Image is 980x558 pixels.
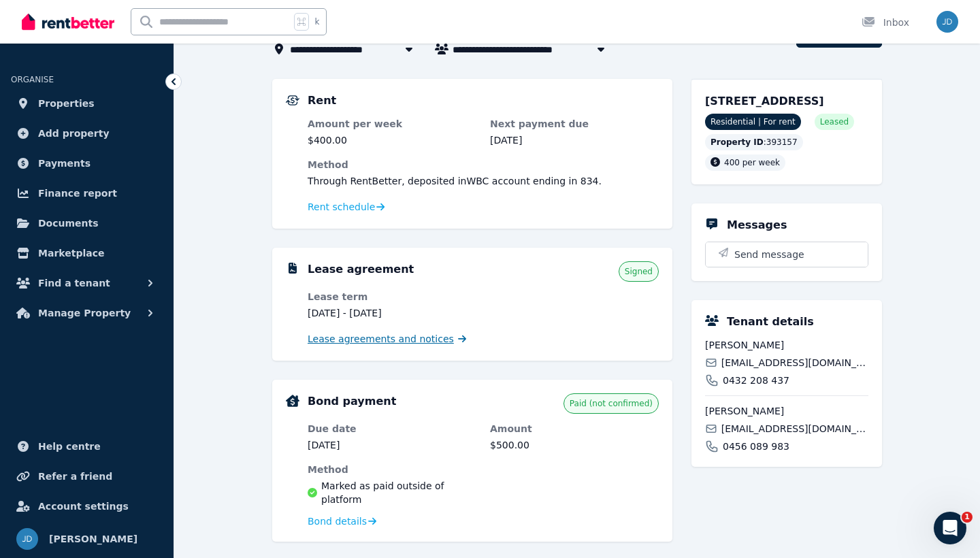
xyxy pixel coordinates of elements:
span: 0456 089 983 [723,440,789,453]
img: RentBetter [22,12,114,32]
span: [PERSON_NAME] [49,531,137,547]
span: Paid (not confirmed) [570,398,653,409]
a: Finance report [11,180,163,207]
dd: $400.00 [308,133,476,147]
span: Residential | For rent [705,114,801,130]
dt: Due date [308,422,476,436]
span: Find a tenant [38,275,110,291]
span: Marked as paid outside of platform [321,479,476,506]
span: Signed [625,266,653,277]
span: k [314,16,319,27]
span: Documents [38,215,99,231]
span: Account settings [38,498,129,514]
dt: Amount per week [308,117,476,131]
h5: Bond payment [308,393,396,410]
img: Bond Details [286,395,299,407]
button: Send message [706,242,868,267]
div: : 393157 [705,134,803,150]
span: ORGANISE [11,75,54,84]
span: Properties [38,95,95,112]
div: Inbox [862,16,909,29]
span: Help centre [38,438,101,455]
span: Finance report [38,185,117,201]
span: Leased [820,116,849,127]
h5: Messages [727,217,787,233]
span: Bond details [308,514,367,528]
span: Marketplace [38,245,104,261]
img: Judy Dawson [16,528,38,550]
span: 0432 208 437 [723,374,789,387]
a: Documents [11,210,163,237]
span: Send message [734,248,804,261]
dd: [DATE] [490,133,659,147]
span: [STREET_ADDRESS] [705,95,824,108]
a: Properties [11,90,163,117]
img: Judy Dawson [936,11,958,33]
span: Property ID [710,137,764,148]
a: Lease agreements and notices [308,332,466,346]
dd: [DATE] - [DATE] [308,306,476,320]
span: Manage Property [38,305,131,321]
a: Help centre [11,433,163,460]
span: [EMAIL_ADDRESS][DOMAIN_NAME] [721,356,868,370]
span: 400 per week [724,158,780,167]
dd: $500.00 [490,438,659,452]
a: Refer a friend [11,463,163,490]
span: [PERSON_NAME] [705,404,868,418]
a: Rent schedule [308,200,385,214]
dt: Next payment due [490,117,659,131]
span: Refer a friend [38,468,112,485]
span: Add property [38,125,110,142]
span: 1 [962,512,973,523]
dt: Method [308,463,476,476]
img: Rental Payments [286,95,299,105]
dt: Method [308,158,659,171]
h5: Rent [308,93,336,109]
dt: Lease term [308,290,476,303]
span: [EMAIL_ADDRESS][DOMAIN_NAME] [721,422,868,436]
button: Manage Property [11,299,163,327]
a: Payments [11,150,163,177]
a: Account settings [11,493,163,520]
h5: Tenant details [727,314,814,330]
span: Rent schedule [308,200,375,214]
dd: [DATE] [308,438,476,452]
span: Through RentBetter , deposited in WBC account ending in 834 . [308,176,602,186]
span: Lease agreements and notices [308,332,454,346]
a: Bond details [308,514,376,528]
dt: Amount [490,422,659,436]
span: [PERSON_NAME] [705,338,868,352]
a: Marketplace [11,240,163,267]
iframe: Intercom live chat [934,512,966,544]
a: Add property [11,120,163,147]
button: Find a tenant [11,269,163,297]
h5: Lease agreement [308,261,414,278]
span: Payments [38,155,91,171]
